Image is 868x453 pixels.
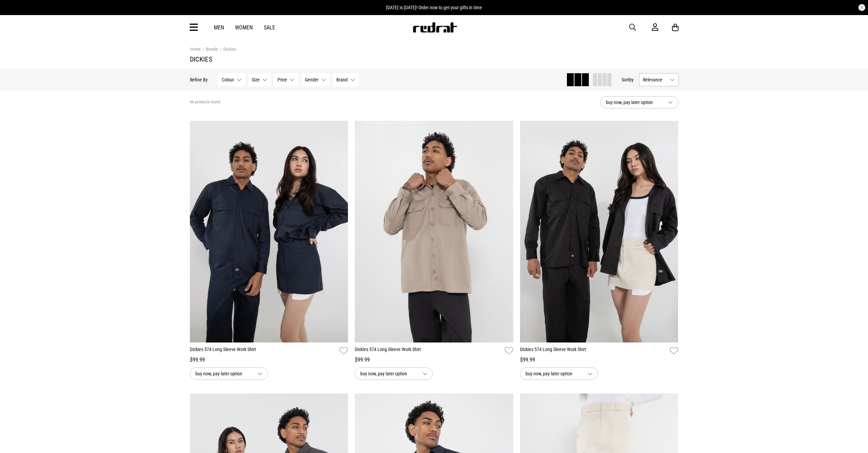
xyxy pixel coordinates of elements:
[190,55,678,63] h1: Dickies
[355,121,513,342] img: Dickies 574 Long Sleeve Work Shirt in Beige
[301,73,330,86] button: Gender
[264,24,275,31] a: Sale
[520,121,678,342] img: Dickies 574 Long Sleeve Work Shirt in Black
[520,367,598,380] button: buy now, pay later option
[360,370,417,378] span: buy now, pay later option
[333,73,359,86] button: Brand
[526,370,582,378] span: buy now, pay later option
[214,24,224,31] a: Men
[248,73,271,86] button: Size
[355,356,513,364] div: $99.99
[274,73,298,86] button: Price
[386,5,482,10] span: [DATE] is [DATE]! Order now to get your gifts in time
[218,73,245,86] button: Colour
[355,367,433,380] button: buy now, pay later option
[277,77,287,82] span: Price
[629,77,634,82] span: by
[412,22,457,33] img: Redrat logo
[190,100,220,105] span: 66 products found
[222,77,234,82] span: Colour
[336,77,348,82] span: Brand
[520,356,678,364] div: $99.99
[600,96,678,108] button: buy now, pay later option
[520,346,667,356] a: Dickies 574 Long Sleeve Work Shirt
[200,47,218,53] a: Brands
[606,98,663,106] span: buy now, pay later option
[643,77,667,82] span: Relevance
[190,367,268,380] button: buy now, pay later option
[622,76,634,84] button: Sortby
[355,346,502,356] a: Dickies 574 Long Sleeve Work Shirt
[639,73,678,86] button: Relevance
[190,121,348,342] img: Dickies 574 Long Sleeve Work Shirt in Blue
[235,24,253,31] a: Women
[218,47,236,53] a: Dickies
[252,77,260,82] span: Size
[190,346,337,356] a: Dickies 574 Long Sleeve Work Shirt
[190,77,208,82] p: Refine By
[195,370,252,378] span: buy now, pay later option
[305,77,319,82] span: Gender
[190,356,348,364] div: $99.99
[190,47,200,52] a: Home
